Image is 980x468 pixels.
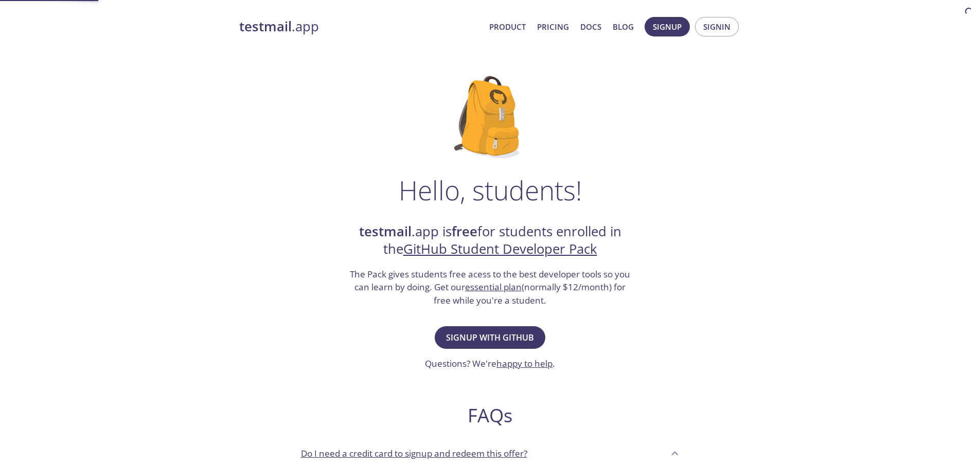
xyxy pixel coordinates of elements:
[653,20,682,33] span: Signup
[645,17,690,36] button: Signup
[293,404,688,427] h2: FAQs
[613,20,634,33] a: Blog
[695,17,739,36] button: Signin
[452,222,477,240] strong: free
[537,20,569,33] a: Pricing
[496,358,553,369] a: happy to help
[293,439,688,467] div: Do I need a credit card to signup and redeem this offer?
[465,281,522,293] a: essential plan
[359,222,412,240] strong: testmail
[403,240,597,258] a: GitHub Student Developer Pack
[454,76,526,158] img: github-student-backpack.png
[239,17,292,35] strong: testmail
[301,447,527,460] p: Do I need a credit card to signup and redeem this offer?
[349,268,632,307] h3: The Pack gives students free acess to the best developer tools so you can learn by doing. Get our...
[435,326,545,349] button: Signup with GitHub
[489,20,526,33] a: Product
[239,18,481,35] a: testmail.app
[425,357,555,370] h3: Questions? We're .
[580,20,601,33] a: Docs
[399,175,582,205] h1: Hello, students!
[349,223,632,258] h2: .app is for students enrolled in the
[703,20,730,33] span: Signin
[446,330,534,345] span: Signup with GitHub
